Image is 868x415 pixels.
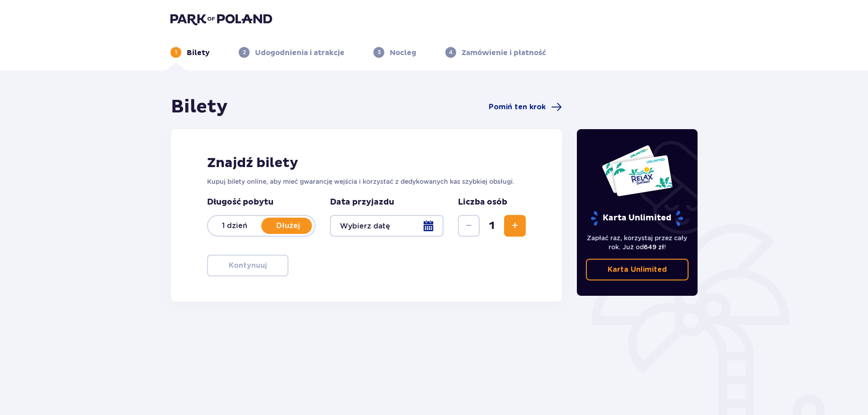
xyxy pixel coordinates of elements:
[171,96,228,118] h1: Bilety
[489,102,562,112] a: Pomiń ten krok
[377,48,381,56] p: 3
[207,177,526,186] p: Kupuj bilety online, aby mieć gwarancję wejścia i korzystać z dedykowanych kas szybkiej obsługi.
[449,48,453,56] p: 4
[390,48,416,58] p: Nocleg
[608,265,667,275] p: Karta Unlimited
[586,233,689,252] p: Zapłać raz, korzystaj przez cały rok. Już od !
[462,48,546,58] p: Zamówienie i płatność
[255,48,344,58] p: Udogodnienia i atrakcje
[239,47,344,58] div: 2Udogodnienia i atrakcje
[261,221,315,231] p: Dłużej
[504,215,526,237] button: Zwiększ
[445,47,546,58] div: 4Zamówienie i płatność
[489,102,546,112] span: Pomiń ten krok
[208,221,261,231] p: 1 dzień
[170,47,210,58] div: 1Bilety
[243,48,246,56] p: 2
[458,197,507,208] p: Liczba osób
[175,48,177,56] p: 1
[481,219,502,233] span: 1
[586,259,689,280] a: Karta Unlimited
[601,145,673,197] img: Dwie karty całoroczne do Suntago z napisem 'UNLIMITED RELAX', na białym tle z tropikalnymi liśćmi...
[207,197,316,208] p: Długość pobytu
[330,197,394,208] p: Data przyjazdu
[207,255,288,276] button: Kontynuuj
[373,47,416,58] div: 3Nocleg
[229,261,267,270] p: Kontynuuj
[207,154,526,172] h2: Znajdź bilety
[590,210,684,226] p: Karta Unlimited
[170,13,272,25] img: Park of Poland logo
[458,215,480,237] button: Zmniejsz
[187,48,210,58] p: Bilety
[644,243,664,251] span: 649 zł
